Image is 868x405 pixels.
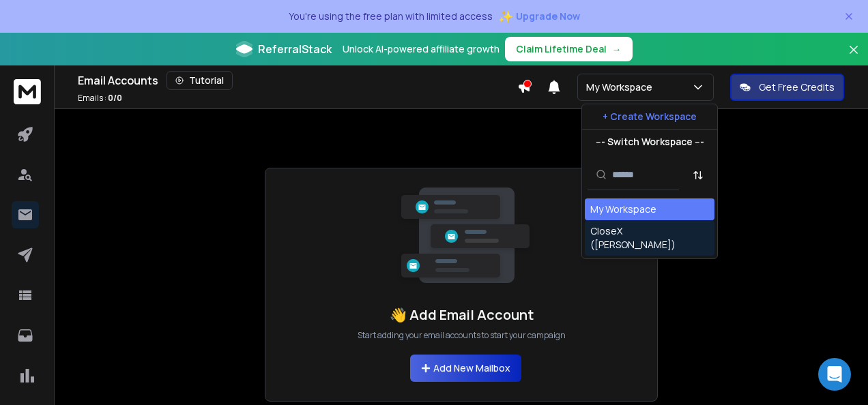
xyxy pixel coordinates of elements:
p: You're using the free plan with limited access [289,10,493,23]
button: Add New Mailbox [410,355,521,382]
p: My Workspace [586,80,658,94]
button: + Create Workspace [582,104,717,129]
button: Close banner [845,41,863,74]
div: My Workspace [590,202,656,216]
p: Start adding your email accounts to start your campaign [358,330,566,341]
button: Claim Lifetime Deal→ [505,37,633,61]
h1: 👋 Add Email Account [390,305,534,325]
div: Open Intercom Messenger [818,358,851,391]
button: ✨Upgrade Now [498,3,580,30]
div: CloseX ([PERSON_NAME]) [590,224,709,252]
p: Unlock AI-powered affiliate growth [343,42,500,56]
span: ✨ [498,7,513,26]
button: Get Free Credits [730,74,844,101]
p: Emails : [78,93,122,104]
p: Get Free Credits [759,80,835,94]
span: 0 / 0 [108,92,122,104]
div: Email Accounts [78,71,517,90]
span: ReferralStack [258,41,332,57]
span: → [612,42,622,56]
p: + Create Workspace [603,110,697,123]
span: Upgrade Now [516,10,580,23]
button: Tutorial [167,71,233,90]
p: --- Switch Workspace --- [596,135,704,149]
button: Sort by Sort A-Z [684,162,712,189]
